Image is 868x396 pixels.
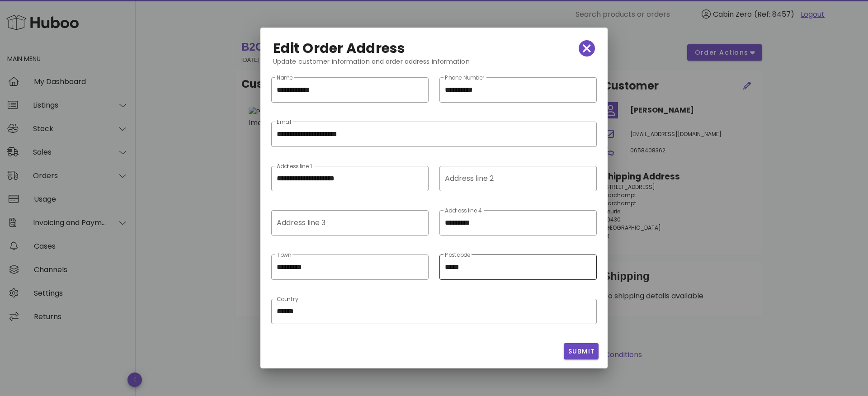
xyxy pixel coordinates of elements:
[277,163,312,170] label: Address line 1
[567,347,595,356] span: Submit
[277,119,291,126] label: Email
[564,343,599,359] button: Submit
[445,75,485,81] label: Phone Number
[277,75,292,81] label: Name
[277,296,298,303] label: Country
[445,207,482,214] label: Address line 4
[445,252,470,259] label: Postcode
[266,57,602,74] div: Update customer information and order address information
[277,252,291,259] label: Town
[273,41,406,56] h2: Edit Order Address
